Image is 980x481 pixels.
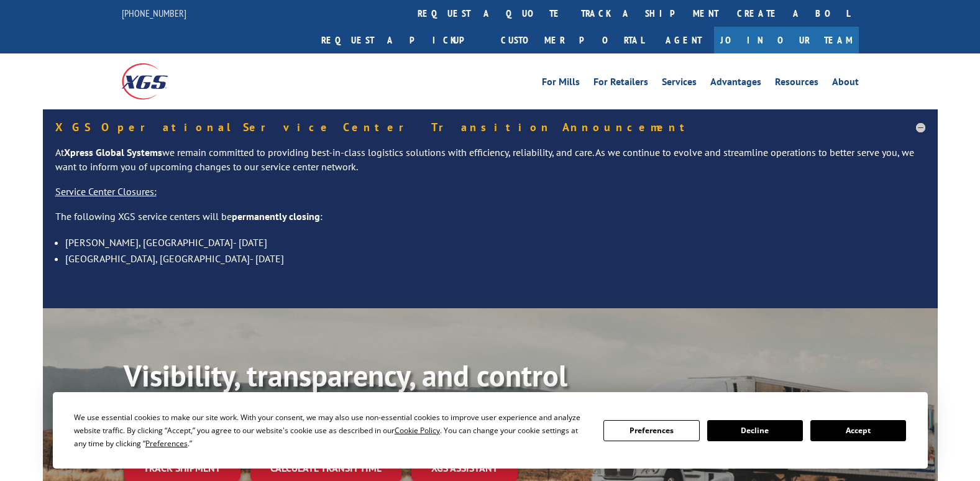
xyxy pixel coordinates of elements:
span: Cookie Policy [395,425,440,436]
a: Join Our Team [714,27,859,53]
span: Preferences [145,438,188,449]
a: About [832,77,859,91]
button: Preferences [603,420,699,441]
p: At we remain committed to providing best-in-class logistics solutions with efficiency, reliabilit... [55,145,925,185]
a: Customer Portal [492,27,653,53]
div: We use essential cookies to make our site work. With your consent, we may also use non-essential ... [74,411,588,450]
li: [PERSON_NAME], [GEOGRAPHIC_DATA]- [DATE] [65,234,925,250]
a: For Mills [542,77,580,91]
a: Agent [653,27,714,53]
u: Service Center Closures: [55,185,157,198]
strong: permanently closing [232,210,320,222]
div: Cookie Consent Prompt [53,392,928,469]
p: The following XGS service centers will be : [55,209,925,234]
a: [PHONE_NUMBER] [122,7,186,19]
b: Visibility, transparency, and control for your entire supply chain. [124,356,567,431]
button: Accept [810,420,906,441]
h5: XGS Operational Service Center Transition Announcement [55,122,925,133]
a: Services [662,77,697,91]
a: Resources [775,77,818,91]
a: Advantages [710,77,761,91]
strong: Xpress Global Systems [64,146,162,158]
a: For Retailers [593,77,648,91]
button: Decline [707,420,803,441]
a: Request a pickup [312,27,492,53]
li: [GEOGRAPHIC_DATA], [GEOGRAPHIC_DATA]- [DATE] [65,250,925,267]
